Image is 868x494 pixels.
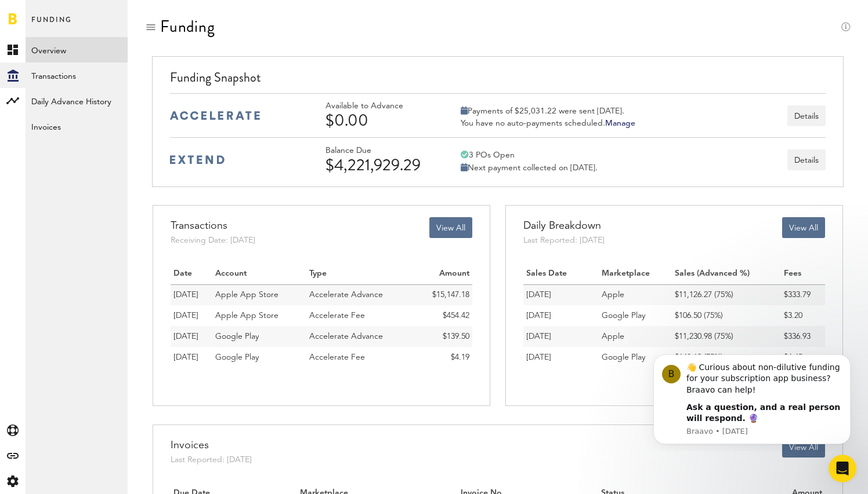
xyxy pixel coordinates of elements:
[173,312,198,320] span: [DATE]
[31,13,72,37] span: Funding
[171,347,212,368] td: 09/30/25
[599,326,672,347] td: Apple
[309,291,383,299] span: Accelerate Advance
[523,235,605,246] div: Last Reported: [DATE]
[523,217,605,235] div: Daily Breakdown
[523,305,599,326] td: [DATE]
[170,155,225,164] img: extend-medium-blue-logo.svg
[414,326,472,347] td: $139.50
[325,101,436,111] div: Available to Advance
[599,264,672,284] th: Marketplace
[781,305,825,326] td: $3.20
[309,353,365,361] span: Accelerate Fee
[432,291,469,299] span: $15,147.18
[215,312,279,320] span: Apple App Store
[171,326,212,347] td: 09/30/25
[212,326,306,347] td: Google Play
[173,332,198,341] span: [DATE]
[787,105,826,126] button: Details
[461,118,635,129] div: You have no auto-payments scheduled.
[171,454,252,466] div: Last Reported: [DATE]
[26,37,128,63] a: Overview
[672,264,781,284] th: Sales (Advanced %)
[171,217,255,235] div: Transactions
[429,217,472,238] button: View All
[171,437,252,454] div: Invoices
[309,332,383,341] span: Accelerate Advance
[173,291,198,299] span: [DATE]
[171,284,212,305] td: 09/30/25
[414,347,472,368] td: $4.19
[171,305,212,326] td: 09/30/25
[599,347,672,368] td: Google Play
[461,163,598,173] div: Next payment collected on [DATE].
[523,284,599,305] td: [DATE]
[781,326,825,347] td: $336.93
[599,284,672,305] td: Apple
[212,284,306,305] td: Apple App Store
[171,264,212,284] th: Date
[212,305,306,326] td: Apple App Store
[306,347,414,368] td: Accelerate Fee
[325,146,436,156] div: Balance Due
[523,264,599,284] th: Sales Date
[215,332,259,341] span: Google Play
[26,88,128,114] a: Daily Advance History
[325,111,436,130] div: $0.00
[215,291,279,299] span: Apple App Store
[443,312,469,320] span: $454.42
[414,284,472,305] td: $15,147.18
[599,305,672,326] td: Google Play
[215,353,259,361] span: Google Play
[414,264,472,284] th: Amount
[309,312,365,320] span: Accelerate Fee
[451,353,469,361] span: $4.19
[781,284,825,305] td: $333.79
[26,63,128,88] a: Transactions
[170,111,260,120] img: accelerate-medium-blue-logo.svg
[26,114,128,139] a: Invoices
[160,17,215,36] div: Funding
[782,217,825,238] button: View All
[170,68,826,93] div: Funding Snapshot
[787,149,826,170] button: Details
[672,326,781,347] td: $11,230.98 (75%)
[781,264,825,284] th: Fees
[212,264,306,284] th: Account
[171,235,255,246] div: Receiving Date: [DATE]
[414,305,472,326] td: $454.42
[523,326,599,347] td: [DATE]
[325,156,436,174] div: $4,221,929.29
[636,346,868,451] iframe: Intercom notifications message
[173,353,198,361] span: [DATE]
[829,455,856,482] iframe: Intercom live chat
[306,284,414,305] td: Accelerate Advance
[306,264,414,284] th: Type
[306,305,414,326] td: Accelerate Fee
[212,347,306,368] td: Google Play
[672,305,781,326] td: $106.50 (75%)
[24,8,66,19] span: Support
[443,332,469,341] span: $139.50
[461,106,635,116] div: Payments of $25,031.22 were sent [DATE].
[523,347,599,368] td: [DATE]
[306,326,414,347] td: Accelerate Advance
[605,119,635,127] a: Manage
[672,284,781,305] td: $11,126.27 (75%)
[461,150,598,160] div: 3 POs Open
